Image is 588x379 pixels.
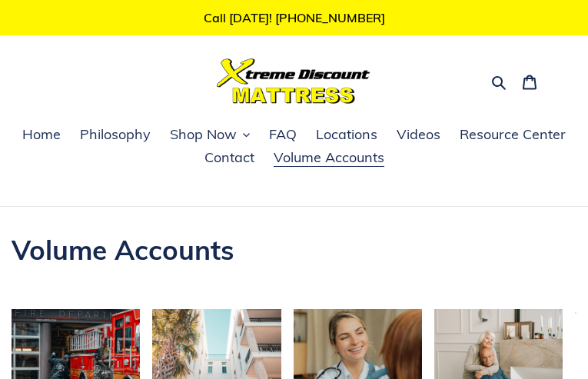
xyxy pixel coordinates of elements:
[170,125,237,144] span: Shop Now
[266,147,392,170] a: Volume Accounts
[316,125,377,144] span: Locations
[22,125,61,144] span: Home
[274,148,384,167] span: Volume Accounts
[204,148,254,167] span: Contact
[308,124,385,147] a: Locations
[389,124,448,147] a: Videos
[12,234,576,266] h1: Volume Accounts
[15,124,68,147] a: Home
[397,125,440,144] span: Videos
[269,125,297,144] span: FAQ
[80,125,151,144] span: Philosophy
[72,124,158,147] a: Philosophy
[162,124,257,147] button: Shop Now
[261,124,304,147] a: FAQ
[197,147,262,170] a: Contact
[452,124,573,147] a: Resource Center
[460,125,566,144] span: Resource Center
[217,58,370,104] img: Xtreme Discount Mattress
